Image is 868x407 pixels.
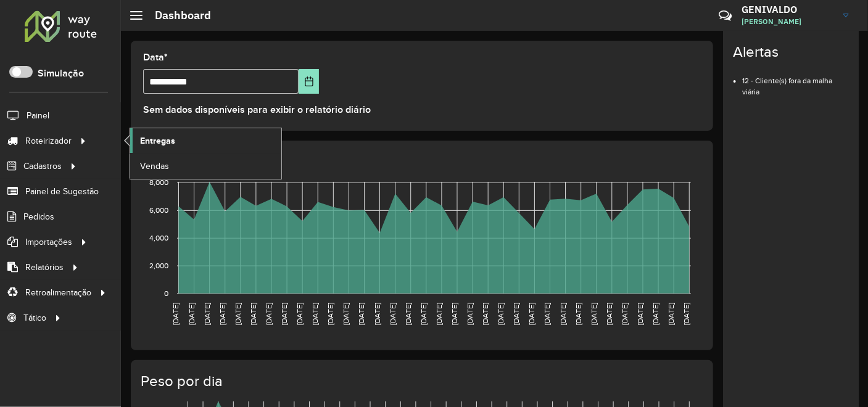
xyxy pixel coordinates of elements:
text: [DATE] [373,303,381,325]
text: [DATE] [326,303,334,325]
text: [DATE] [544,303,552,325]
text: [DATE] [280,303,288,325]
text: [DATE] [450,303,458,325]
span: Pedidos [23,210,54,223]
label: Simulação [38,66,84,81]
text: 2,000 [149,261,168,269]
text: [DATE] [188,303,196,325]
span: Retroalimentação [25,286,91,299]
text: 4,000 [149,234,168,242]
span: Importações [25,236,72,249]
text: [DATE] [296,303,304,325]
text: [DATE] [234,303,242,325]
span: Entregas [140,134,175,147]
span: [PERSON_NAME] [742,16,834,27]
text: [DATE] [172,303,180,325]
text: [DATE] [667,303,675,325]
label: Sem dados disponíveis para exibir o relatório diário [143,102,371,117]
h4: Capacidade por dia [141,153,701,171]
span: Painel [27,109,49,122]
text: [DATE] [311,303,319,325]
text: 0 [164,289,168,297]
text: [DATE] [265,303,273,325]
text: [DATE] [528,303,536,325]
text: [DATE] [574,303,582,325]
span: Vendas [140,160,169,173]
text: [DATE] [249,303,257,325]
span: Relatórios [25,261,64,274]
text: [DATE] [651,303,659,325]
li: 12 - Cliente(s) fora da malha viária [742,66,849,97]
button: Choose Date [299,69,319,94]
text: [DATE] [420,303,428,325]
text: [DATE] [636,303,644,325]
h2: Dashboard [143,9,211,22]
span: Cadastros [23,160,62,173]
text: [DATE] [466,303,474,325]
text: [DATE] [218,303,226,325]
a: Vendas [130,154,281,178]
span: Roteirizador [25,134,72,147]
h4: Alertas [733,43,849,61]
a: Contato Rápido [712,2,738,29]
text: [DATE] [435,303,443,325]
text: [DATE] [512,303,520,325]
text: 8,000 [149,178,168,186]
text: [DATE] [621,303,629,325]
text: [DATE] [342,303,350,325]
span: Painel de Sugestão [25,185,99,198]
text: [DATE] [497,303,505,325]
span: Tático [23,311,46,324]
text: [DATE] [559,303,567,325]
label: Data [143,50,168,65]
text: [DATE] [389,303,397,325]
text: [DATE] [203,303,211,325]
text: [DATE] [358,303,366,325]
text: 6,000 [149,206,168,214]
h3: GENIVALDO [742,4,834,15]
text: [DATE] [590,303,598,325]
text: [DATE] [404,303,412,325]
a: Entregas [130,128,281,153]
h4: Peso por dia [141,372,701,390]
text: [DATE] [481,303,489,325]
text: [DATE] [605,303,613,325]
text: [DATE] [682,303,690,325]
